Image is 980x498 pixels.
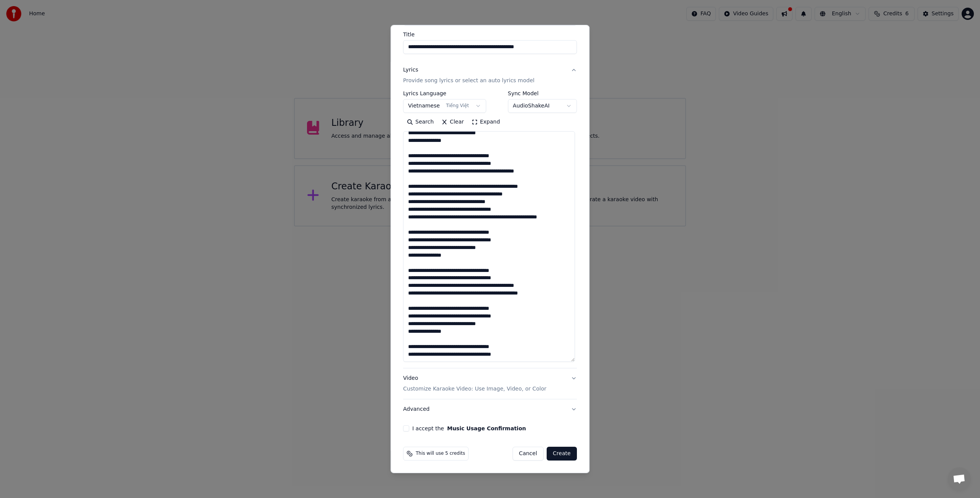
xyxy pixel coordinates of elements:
button: Advanced [403,399,577,419]
div: Lyrics [403,66,418,74]
button: Cancel [513,447,544,461]
button: I accept the [447,426,526,431]
div: LyricsProvide song lyrics or select an auto lyrics model [403,91,577,368]
span: This will use 5 credits [416,451,465,457]
p: Provide song lyrics or select an auto lyrics model [403,77,534,85]
label: Title [403,32,577,37]
button: Clear [438,116,468,128]
button: LyricsProvide song lyrics or select an auto lyrics model [403,60,577,91]
button: Create [547,447,577,461]
p: Customize Karaoke Video: Use Image, Video, or Color [403,385,546,393]
div: Choose File [403,11,446,25]
label: Lyrics Language [403,91,486,96]
button: Expand [468,116,504,128]
label: Sync Model [508,91,577,96]
label: I accept the [412,426,526,431]
button: Search [403,116,438,128]
button: VideoCustomize Karaoke Video: Use Image, Video, or Color [403,368,577,399]
div: Video [403,374,546,393]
